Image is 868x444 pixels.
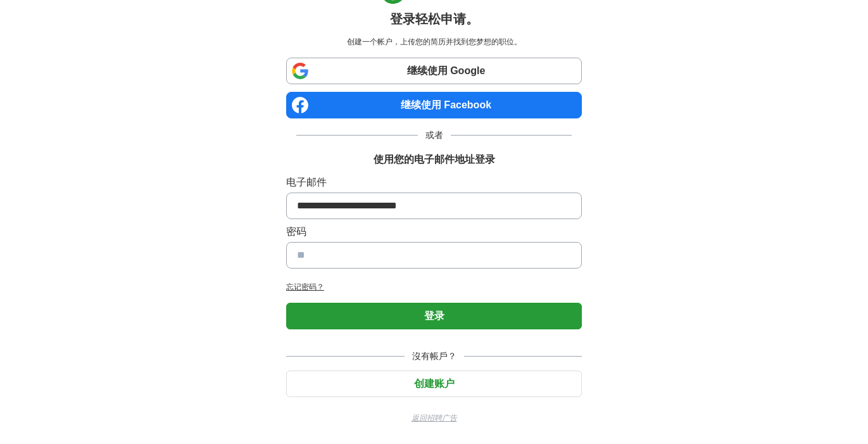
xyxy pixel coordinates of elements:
font: 电子邮件 [286,177,327,187]
a: 继续使用 Facebook [286,92,582,118]
font: 使用您的电子邮件地址登录 [374,154,495,165]
button: 创建账户 [286,371,582,397]
a: 创建账户 [286,378,582,389]
font: 创建账户 [414,378,455,389]
a: 继续使用 Google [286,58,582,84]
font: 登录 [424,310,444,321]
font: 忘记密码？ [286,282,324,291]
font: 密码 [286,226,306,237]
a: 返回招聘广告 [286,412,582,424]
font: 沒有帳戶？ [412,351,456,361]
font: 或者 [425,130,443,140]
font: 返回招聘广告 [412,414,457,422]
font: 创建一个帐户，上传您的简历并找到您梦想的职位。 [347,37,522,46]
button: 登录 [286,303,582,329]
a: 忘记密码？ [286,281,582,293]
font: 登录轻松申请。 [390,12,479,26]
font: 继续使用 Google [407,65,486,76]
font: 继续使用 Facebook [401,99,491,110]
